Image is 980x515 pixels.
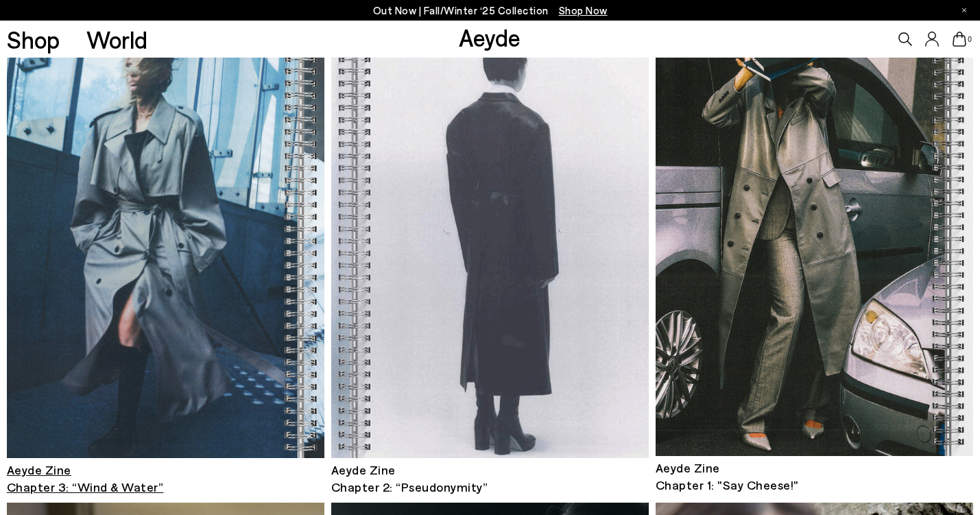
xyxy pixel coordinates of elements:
span: 0 [966,36,973,43]
img: cover_ebbbbb2e-b4fa-41b2-8f2b-97237f8c5950_900x.jpg [7,34,324,458]
a: 0 [953,32,966,47]
a: Shop [7,27,60,51]
span: Aeyde Zine Chapter 3: “Wind & Water” [7,462,164,494]
span: Aeyde Zine Chapter 1: "Say Cheese!" [656,460,799,492]
p: Out Now | Fall/Winter ‘25 Collection [373,2,608,19]
span: Navigate to /collections/new-in [559,4,608,16]
span: Aeyde Zine Chapter 2: “Pseudonymity” [331,462,488,494]
a: World [86,27,147,51]
img: cover_55da3e79-c556-416e-b70b-e2961fd64b7c_900x.jpg [331,34,649,458]
a: Aeyde ZineChapter 1: "Say Cheese!" [656,34,973,494]
a: Aeyde [459,23,521,51]
img: magazin_900x.jpg [656,34,973,457]
a: Aeyde ZineChapter 2: “Pseudonymity” [331,34,649,496]
a: Aeyde ZineChapter 3: “Wind & Water” [7,34,324,496]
